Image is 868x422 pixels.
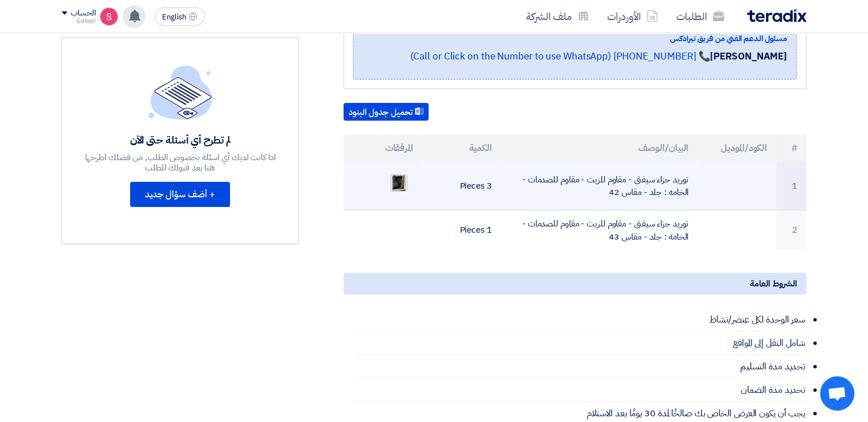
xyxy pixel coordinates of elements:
[820,376,854,411] div: Open chat
[355,355,806,379] li: تحديد مدة التسليم
[155,7,205,26] button: English
[355,379,806,402] li: تحديد مدة الضمان
[391,173,407,193] img: Safety_shoes_1758104868091.jpg
[363,33,787,45] div: مسئول الدعم الفني من فريق تيرادكس
[130,182,230,207] button: + أضف سؤال جديد
[598,3,667,30] a: الأوردرات
[410,49,710,63] a: 📞 [PHONE_NUMBER] (Call or Click on the Number to use WhatsApp)
[501,162,698,210] td: توريد حزاء سيفتى - مقاوم للزيت - مقاوم للصدمات - الخامه : جلد - مقاس 42
[344,103,429,121] button: تحميل جدول البنود
[100,7,118,26] img: unnamed_1748516558010.png
[148,65,212,119] img: empty_state_list.svg
[71,9,95,18] div: الحساب
[517,3,598,30] a: ملف الشركة
[422,162,501,210] td: 3 Pieces
[422,210,501,250] td: 1 Pieces
[697,134,776,162] th: الكود/الموديل
[776,134,806,162] th: #
[501,210,698,250] td: توريد حزاء سيفتى - مقاوم للزيت - مقاوم للصدمات - الخامه : جلد - مقاس 43
[83,133,277,146] div: لم تطرح أي أسئلة حتى الآن
[355,332,806,355] li: شامل النقل إلى المواقع
[747,9,806,22] img: Teradix logo
[62,18,95,24] div: Gasser
[501,134,698,162] th: البيان/الوصف
[83,152,277,173] div: اذا كانت لديك أي اسئلة بخصوص الطلب, من فضلك اطرحها هنا بعد قبولك للطلب
[776,210,806,250] td: 2
[710,49,787,63] strong: [PERSON_NAME]
[162,13,186,21] span: English
[776,162,806,210] td: 1
[355,308,806,332] li: سعر الوحدة لكل عنصر/نشاط
[344,134,422,162] th: المرفقات
[667,3,733,30] a: الطلبات
[422,134,501,162] th: الكمية
[750,277,797,290] span: الشروط العامة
